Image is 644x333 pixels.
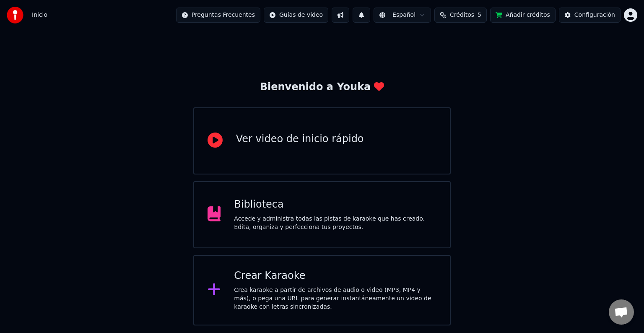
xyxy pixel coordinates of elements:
div: Configuración [574,11,615,19]
nav: breadcrumb [32,11,47,19]
button: Preguntas Frecuentes [176,8,260,23]
div: Ver video de inicio rápido [236,133,364,146]
span: 5 [478,11,481,19]
div: Bienvenido a Youka [260,81,384,94]
button: Guías de video [264,8,328,23]
img: youka [7,7,23,23]
div: Accede y administra todas las pistas de karaoke que has creado. Edita, organiza y perfecciona tus... [234,215,436,232]
span: Inicio [32,11,47,19]
button: Créditos5 [434,8,487,23]
button: Configuración [559,8,621,23]
div: Chat abierto [609,299,634,325]
button: Añadir créditos [490,8,556,23]
div: Crea karaoke a partir de archivos de audio o video (MP3, MP4 y más), o pega una URL para generar ... [234,286,436,311]
div: Crear Karaoke [234,269,436,283]
div: Biblioteca [234,198,436,211]
span: Créditos [450,11,474,19]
